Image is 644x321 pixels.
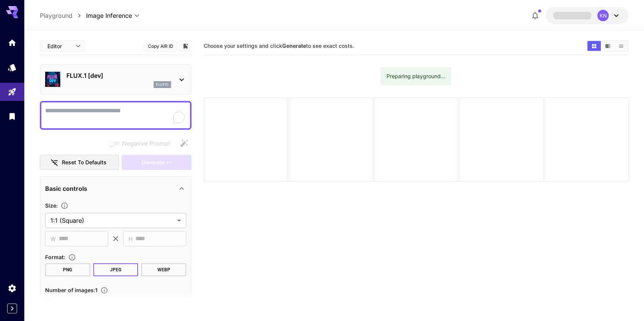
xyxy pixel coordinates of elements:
button: Show images in video view [601,41,614,51]
div: Settings [8,283,17,293]
button: Choose the file format for the output image. [65,253,79,261]
span: W [50,234,56,243]
button: Specify how many images to generate in a single request. Each image generation will be charged se... [97,286,111,294]
button: Expand sidebar [7,304,17,313]
div: FLUX.1 [dev]flux1d [45,68,186,91]
div: Preparing playground... [386,69,445,83]
nav: breadcrumb [40,11,86,20]
span: Choose your settings and click to see exact costs. [204,42,354,49]
button: Show images in list view [614,41,628,51]
span: Image Inference [86,11,132,20]
button: WEBP [141,263,186,276]
p: FLUX.1 [dev] [66,71,171,80]
span: Negative Prompt [122,139,170,148]
span: Size : [45,202,58,209]
span: 1:1 (Square) [50,216,174,225]
button: Copy AIR ID [143,41,177,52]
span: Format : [45,254,65,260]
span: Number of images : 1 [45,287,97,293]
a: Playground [40,11,72,20]
button: Reset to defaults [40,155,119,170]
span: Editor [47,42,71,50]
div: Show images in grid viewShow images in video viewShow images in list view [587,40,628,52]
button: KN [546,7,628,24]
div: Models [8,63,17,72]
button: Show images in grid view [587,41,601,51]
div: KN [597,10,609,21]
button: PNG [45,263,90,276]
div: Home [8,38,17,47]
textarea: To enrich screen reader interactions, please activate Accessibility in Grammarly extension settings [45,106,186,124]
button: Add to library [182,41,189,50]
p: flux1d [156,82,169,87]
div: Playground [8,87,17,97]
button: Adjust the dimensions of the generated image by specifying its width and height in pixels, or sel... [58,202,71,209]
span: H [129,234,132,243]
div: Basic controls [45,179,186,198]
p: Basic controls [45,184,87,193]
span: Negative prompts are not compatible with the selected model. [107,138,176,148]
div: Library [8,112,17,121]
b: Generate [282,42,306,49]
button: JPEG [93,263,138,276]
